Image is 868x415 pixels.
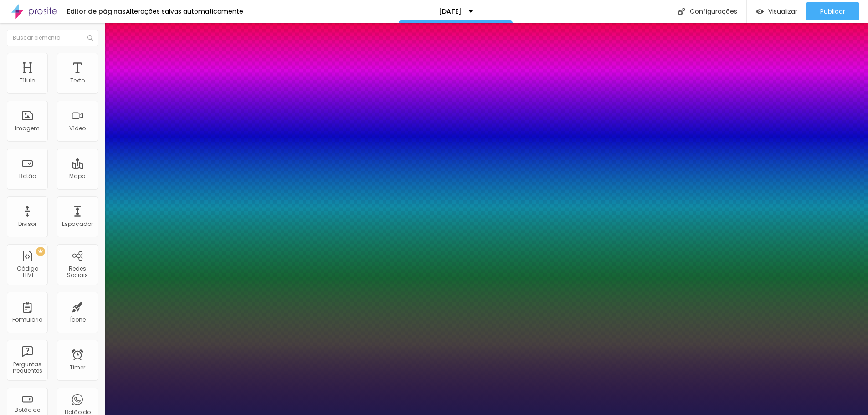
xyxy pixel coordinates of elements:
[62,8,126,15] div: Editor de páginas
[69,173,86,179] div: Mapa
[768,8,797,15] span: Visualizar
[126,8,243,15] div: Alterações salvas automaticamente
[747,2,806,20] button: Visualizar
[12,317,42,323] div: Formulário
[87,35,93,41] img: Icone
[806,2,859,20] button: Publicar
[62,221,93,227] div: Espaçador
[59,266,95,279] div: Redes Sociais
[9,361,45,374] div: Perguntas frequentes
[9,266,45,279] div: Código HTML
[15,125,40,132] div: Imagem
[69,125,86,132] div: Vídeo
[7,30,98,46] input: Buscar elemento
[756,8,764,15] img: view-1.svg
[678,8,685,15] img: Icone
[20,77,35,84] div: Título
[19,173,36,179] div: Botão
[439,8,462,15] p: [DATE]
[820,8,845,15] span: Publicar
[70,317,86,323] div: Ícone
[18,221,36,227] div: Divisor
[70,77,85,84] div: Texto
[70,364,85,371] div: Timer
